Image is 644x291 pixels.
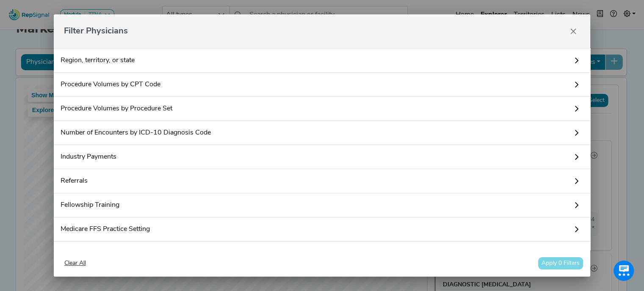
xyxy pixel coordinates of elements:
[61,257,90,270] button: Clear All
[64,25,128,38] span: Filter Physicians
[54,217,591,242] a: Medicare FFS Practice Setting
[567,25,580,38] button: Close
[54,169,591,193] a: Referrals
[54,121,591,145] a: Number of Encounters by ICD-10 Diagnosis Code
[54,145,591,169] a: Industry Payments
[54,193,591,217] a: Fellowship Training
[54,97,591,121] a: Procedure Volumes by Procedure Set
[54,242,591,266] a: Prescriptions
[54,73,591,97] a: Procedure Volumes by CPT Code
[54,48,591,73] a: Region, territory, or state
